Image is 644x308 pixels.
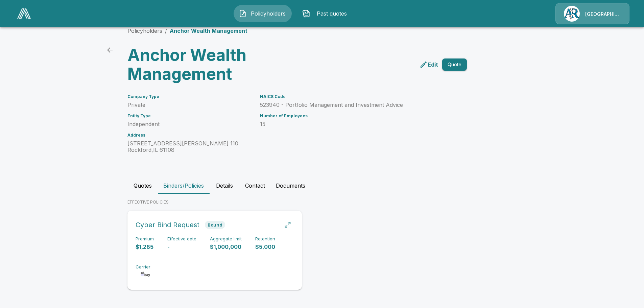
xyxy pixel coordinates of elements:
p: $1,000,000 [210,243,242,251]
img: Policyholders Icon [239,9,247,18]
h6: Number of Employees [260,114,451,118]
a: Agency Icon[GEOGRAPHIC_DATA]/[PERSON_NAME] [555,3,629,24]
p: [GEOGRAPHIC_DATA]/[PERSON_NAME] [585,11,621,18]
button: Policyholders IconPolicyholders [234,5,292,22]
img: Past quotes Icon [302,9,310,18]
button: Quote [442,58,467,71]
p: [STREET_ADDRESS][PERSON_NAME] 110 Rockford , IL 61108 [127,140,252,153]
p: $1,285 [136,243,154,251]
p: 523940 - Portfolio Management and Investment Advice [260,102,451,108]
button: Quotes [127,177,158,194]
p: $5,000 [255,243,275,251]
img: Carrier [136,271,156,278]
h6: Address [127,133,252,138]
button: Documents [270,177,311,194]
button: Binders/Policies [158,177,209,194]
img: AA Logo [17,8,31,19]
span: Policyholders [249,9,287,18]
button: Past quotes IconPast quotes [297,5,355,22]
h6: Company Type [127,94,252,99]
h6: Carrier [136,264,156,270]
p: Anchor Wealth Management [170,27,247,35]
div: policyholder tabs [127,177,517,194]
h6: NAICS Code [260,94,451,99]
li: / [165,27,167,35]
img: Agency Icon [564,6,580,22]
h6: Aggregate limit [210,236,242,242]
p: Private [127,102,252,108]
a: back [103,43,117,57]
p: EFFECTIVE POLICIES [127,199,517,205]
button: Contact [240,177,270,194]
h6: Premium [136,236,154,242]
nav: breadcrumb [127,27,247,35]
h6: Retention [255,236,275,242]
h6: Entity Type [127,114,252,118]
span: Past quotes [313,9,350,18]
p: 15 [260,121,451,127]
a: Policyholders [127,27,162,34]
a: edit [418,59,439,70]
span: Bound [205,222,225,228]
p: - [167,243,196,251]
h6: Cyber Bind Request [136,219,199,230]
button: Details [209,177,240,194]
h6: Effective date [167,236,196,242]
p: Independent [127,121,252,127]
p: Edit [428,61,438,69]
h3: Anchor Wealth Management [127,46,294,84]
